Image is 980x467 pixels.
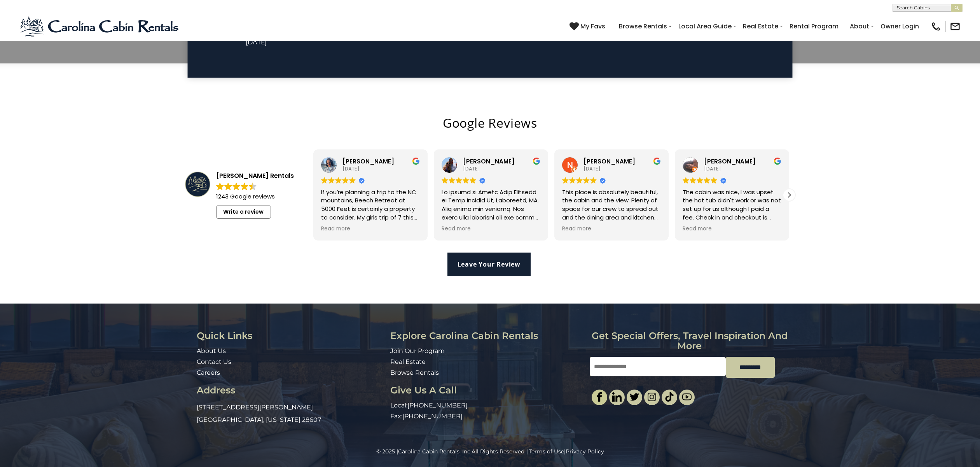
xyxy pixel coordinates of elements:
[185,172,210,197] img: Carolina Cabin Rentals
[690,177,696,184] img: Google
[412,157,420,165] img: Google
[647,392,657,402] img: instagram-single.svg
[342,165,420,172] div: [DATE]
[342,177,349,184] img: Google
[342,157,420,165] div: [PERSON_NAME]
[398,448,472,455] a: Carolina Cabin Rentals, Inc.
[390,401,584,410] p: Local:
[674,19,735,33] a: Local Area Guide
[402,413,463,420] a: [PHONE_NUMBER]
[390,385,584,395] h3: Give Us A Call
[407,402,468,409] a: [PHONE_NUMBER]
[216,183,224,190] img: Google
[390,358,426,365] a: Real Estate
[704,165,781,172] div: [DATE]
[704,177,710,184] img: Google
[442,157,457,173] img: Suzanne White profile picture
[846,19,873,33] a: About
[463,165,540,172] div: [DATE]
[456,177,462,184] img: Google
[590,331,789,351] h3: Get special offers, travel inspiration and more
[665,392,674,402] img: tiktok.svg
[19,15,181,38] img: Blue-2.png
[529,448,564,455] a: Terms of Use
[931,21,942,32] img: phone-regular-black.png
[197,358,231,365] a: Contact Us
[583,165,661,172] div: [DATE]
[376,448,472,455] span: © 2025 |
[683,177,689,184] img: Google
[580,21,605,31] span: My Favs
[232,183,240,190] img: Google
[569,21,607,32] a: My Favs
[739,19,782,33] a: Real Estate
[711,177,717,184] img: Google
[697,177,703,184] img: Google
[241,183,248,190] img: Google
[683,188,781,222] div: The cabin was nice, I was upset the hot tub didn't work or was not set up for us although I paid ...
[197,347,226,355] a: About Us
[321,157,337,173] img: Kim Allamby profile picture
[533,157,540,165] img: Google
[321,225,350,233] span: Read more
[321,177,328,184] img: Google
[470,177,476,184] img: Google
[463,157,540,165] div: [PERSON_NAME]
[774,157,781,165] img: Google
[463,177,469,184] img: Google
[950,21,961,32] img: mail-regular-black.png
[783,189,795,201] div: Next review
[216,192,275,200] strong: 1243 Google reviews
[246,38,267,46] span: [DATE]
[249,183,257,190] img: Google
[442,177,448,184] img: Google
[449,177,455,184] img: Google
[683,157,698,173] img: Isha Scott profile picture
[17,448,963,455] p: All Rights Reserved. | |
[630,392,639,402] img: twitter-single.svg
[216,172,299,180] div: [PERSON_NAME] Rentals
[390,347,445,355] a: Join Our Program
[349,177,356,184] img: Google
[185,114,795,132] h2: Google Reviews
[583,157,661,165] div: [PERSON_NAME]
[612,392,622,402] img: linkedin-single.svg
[569,177,576,184] img: Google
[390,412,584,421] p: Fax:
[653,157,661,165] img: Google
[216,205,271,219] a: Write a review to Google
[224,183,232,190] img: Google
[877,19,923,33] a: Owner Login
[583,177,590,184] img: Google
[562,177,569,184] img: Google
[447,253,531,276] a: Leave Your Review
[683,225,712,233] span: Read more
[562,188,661,222] div: This place is absolutely beautiful, the cabin and the view. Plenty of space for our crew to sprea...
[390,331,584,341] h3: Explore Carolina Cabin Rentals
[197,401,384,426] p: [STREET_ADDRESS][PERSON_NAME] [GEOGRAPHIC_DATA], [US_STATE] 28607
[682,392,692,402] img: youtube-light.svg
[197,369,220,376] a: Careers
[562,225,591,233] span: Read more
[197,331,384,341] h3: Quick Links
[590,177,597,184] img: Google
[442,225,471,233] span: Read more
[704,157,781,165] div: [PERSON_NAME]
[390,369,439,376] a: Browse Rentals
[562,157,578,173] img: Nicki Anderson profile picture
[786,19,842,33] a: Rental Program
[576,177,583,184] img: Google
[328,177,335,184] img: Google
[197,385,384,395] h3: Address
[615,19,671,33] a: Browse Rentals
[595,392,604,402] img: facebook-single.svg
[321,188,420,222] div: If you’re planning a trip to the NC mountains, Beech Retreat at 5000 Feet is certainly a property...
[335,177,342,184] img: Google
[442,188,540,222] div: Lo ipsumd si Ametc Adip Elitsedd ei Temp Incidid Ut, Laboreetd, MA. Aliq enima min veniamq. Nos e...
[566,448,604,455] a: Privacy Policy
